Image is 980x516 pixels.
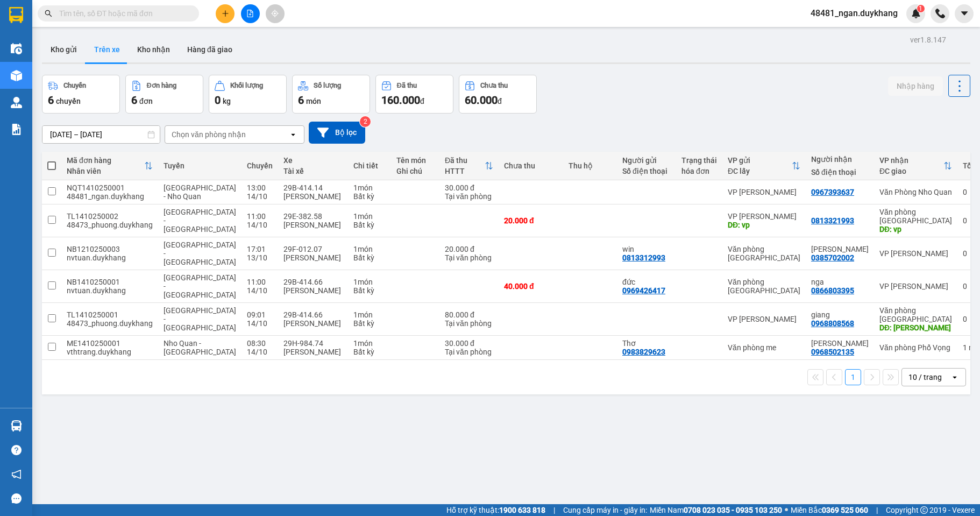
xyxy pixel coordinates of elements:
div: 0967393637 [811,188,854,196]
div: 29E-382.58 [283,212,343,221]
strong: 0708 023 035 - 0935 103 250 [684,506,782,514]
div: ver 1.8.147 [910,34,946,46]
div: TL1410250002 [67,212,153,221]
div: Văn phòng [GEOGRAPHIC_DATA] [728,278,800,295]
div: Chuyến [63,82,86,89]
span: 48481_ngan.duykhang [802,6,906,20]
div: nvtuan.duykhang [67,286,153,295]
button: Đơn hàng6đơn [125,75,203,114]
img: icon-new-feature [911,9,921,18]
span: copyright [920,506,928,514]
div: Bất kỳ [353,319,386,328]
div: win [622,245,671,253]
div: 14/10 [247,319,273,328]
div: Bất kỳ [353,348,386,356]
button: Trên xe [86,37,129,62]
button: Đã thu160.000đ [375,75,453,114]
div: 09:01 [247,310,273,319]
button: 1 [845,369,861,385]
div: 0813321993 [811,216,854,225]
img: solution-icon [11,124,22,135]
div: Bất kỳ [353,221,386,229]
span: file-add [246,10,254,17]
div: DĐ: vp [728,221,800,229]
div: Ghi chú [396,167,434,175]
span: 6 [131,94,137,107]
button: caret-down [955,4,974,23]
th: Toggle SortBy [722,152,806,180]
div: Người gửi [622,156,671,165]
span: 6 [298,94,304,107]
div: Người nhận [811,155,869,164]
div: 1 món [353,339,386,348]
img: phone-icon [935,9,945,18]
div: nvtuan.duykhang [67,253,153,262]
div: [PERSON_NAME] [283,192,343,201]
div: VP [PERSON_NAME] [728,315,800,323]
button: plus [216,4,235,23]
div: 14/10 [247,221,273,229]
button: Nhập hàng [888,76,943,96]
span: notification [11,469,22,479]
div: Văn phòng [GEOGRAPHIC_DATA] [879,208,952,225]
div: Đơn hàng [147,82,176,89]
div: 14/10 [247,286,273,295]
div: 1 món [353,183,386,192]
div: VP gửi [728,156,792,165]
div: Văn phòng [GEOGRAPHIC_DATA] [728,245,800,262]
span: Cung cấp máy in - giấy in: [563,504,647,516]
div: Bất kỳ [353,286,386,295]
div: quang anh [811,245,869,253]
div: Văn phòng Phố Vọng [879,343,952,352]
span: 1 [919,5,922,12]
span: plus [222,10,229,17]
th: Toggle SortBy [61,152,158,180]
span: message [11,493,22,504]
button: Số lượng6món [292,75,370,114]
div: TL1410250001 [67,310,153,319]
div: 29B-414.66 [283,278,343,286]
img: logo-vxr [9,7,23,23]
div: 11:00 [247,212,273,221]
span: [GEOGRAPHIC_DATA] - [GEOGRAPHIC_DATA] [164,208,236,234]
span: chuyến [56,97,81,105]
button: Chuyến6chuyến [42,75,120,114]
div: 29B-414.14 [283,183,343,192]
div: Tại văn phòng [445,192,493,201]
div: Số điện thoại [622,167,671,175]
span: [GEOGRAPHIC_DATA] - [GEOGRAPHIC_DATA] [164,241,236,266]
div: ĐC giao [879,167,943,175]
div: Trạng thái [681,156,717,165]
span: đơn [139,97,153,105]
button: Chưa thu60.000đ [459,75,537,114]
div: Thơ [622,339,671,348]
span: [GEOGRAPHIC_DATA] - Nho Quan [164,183,236,201]
div: 0983829623 [622,348,665,356]
div: Tên món [396,156,434,165]
div: VP nhận [879,156,943,165]
div: vthtrang.duykhang [67,348,153,356]
div: 29H-984.74 [283,339,343,348]
span: [GEOGRAPHIC_DATA] - [GEOGRAPHIC_DATA] [164,306,236,332]
div: Văn phòng me [728,343,800,352]
div: Bất kỳ [353,192,386,201]
span: search [45,10,52,17]
input: Select a date range. [42,126,160,143]
div: Đã thu [445,156,485,165]
div: ME1410250001 [67,339,153,348]
span: đ [420,97,424,105]
span: aim [271,10,279,17]
div: 11:00 [247,278,273,286]
div: 1 món [353,245,386,253]
span: 160.000 [381,94,420,107]
div: 13:00 [247,183,273,192]
div: 0968808568 [811,319,854,328]
div: giang [811,310,869,319]
div: 0968502135 [811,348,854,356]
span: | [876,504,878,516]
div: Tại văn phòng [445,253,493,262]
div: ĐC lấy [728,167,792,175]
div: Thu hộ [569,161,612,170]
div: 0385702002 [811,253,854,262]
div: 48481_ngan.duykhang [67,192,153,201]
